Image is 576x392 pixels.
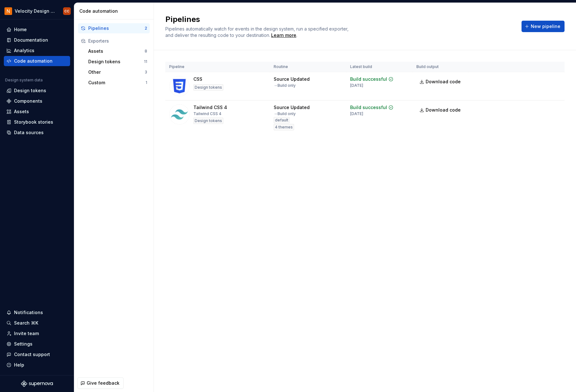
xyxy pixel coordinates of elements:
[270,62,346,72] th: Routine
[531,23,560,30] span: New pipeline
[165,14,514,24] h2: Pipelines
[4,339,70,349] a: Settings
[14,341,32,347] div: Settings
[165,26,350,38] span: Pipelines automatically watch for events in the design system, run a specified exporter, and deli...
[14,119,53,125] div: Storybook stories
[14,26,27,33] div: Home
[14,47,34,54] div: Analytics
[4,35,70,45] a: Documentation
[14,351,50,358] div: Contact support
[88,79,146,86] div: Custom
[275,125,293,130] span: 4 themes
[426,107,461,113] span: Download code
[4,107,70,117] a: Assets
[14,37,48,43] div: Documentation
[14,108,29,115] div: Assets
[4,117,70,127] a: Storybook stories
[14,98,42,104] div: Components
[88,48,145,54] div: Assets
[1,4,73,18] button: Velocity Design System by NAVEXCC
[522,21,565,32] button: New pipeline
[426,79,461,85] span: Download code
[4,86,70,96] a: Design tokens
[4,96,70,106] a: Components
[145,49,147,54] div: 8
[5,78,43,83] div: Design system data
[14,330,39,337] div: Invite team
[350,76,387,82] div: Build successful
[4,7,12,15] img: bb28370b-b938-4458-ba0e-c5bddf6d21d4.png
[86,46,150,56] button: Assets8
[193,76,202,82] div: CSS
[346,62,413,72] th: Latest build
[350,111,363,116] div: [DATE]
[144,59,147,64] div: 11
[14,58,53,64] div: Code automation
[4,349,70,360] button: Contact support
[416,76,465,87] a: Download code
[4,360,70,370] button: Help
[4,45,70,56] a: Analytics
[86,78,150,88] button: Custom1
[78,23,150,33] button: Pipelines2
[14,309,43,316] div: Notifications
[274,104,310,111] div: Source Updated
[88,38,147,44] div: Exporters
[4,328,70,339] a: Invite team
[274,111,296,116] div: → Build only
[15,8,55,14] div: Velocity Design System by NAVEX
[86,67,150,77] button: Other3
[77,377,124,389] button: Give feedback
[88,25,145,31] div: Pipelines
[350,83,363,88] div: [DATE]
[193,118,223,124] div: Design tokens
[21,381,53,387] svg: Supernova Logo
[88,58,144,65] div: Design tokens
[4,24,70,35] a: Home
[87,380,119,386] span: Give feedback
[145,70,147,75] div: 3
[145,26,147,31] div: 2
[270,33,297,38] span: .
[350,104,387,111] div: Build successful
[14,129,44,136] div: Data sources
[193,84,223,91] div: Design tokens
[14,362,24,368] div: Help
[193,104,227,111] div: Tailwind CSS 4
[79,8,151,14] div: Code automation
[4,56,70,66] a: Code automation
[274,83,296,88] div: → Build only
[86,57,150,67] button: Design tokens11
[88,69,145,75] div: Other
[14,87,46,94] div: Design tokens
[271,32,296,38] a: Learn more
[4,127,70,138] a: Data sources
[165,62,270,72] th: Pipeline
[14,320,38,326] div: Search ⌘K
[274,117,290,123] div: default
[416,104,465,116] a: Download code
[64,9,69,14] div: CC
[413,62,469,72] th: Build output
[193,111,221,116] div: Tailwind CSS 4
[4,307,70,318] button: Notifications
[146,80,147,85] div: 1
[274,76,310,82] div: Source Updated
[4,318,70,328] button: Search ⌘K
